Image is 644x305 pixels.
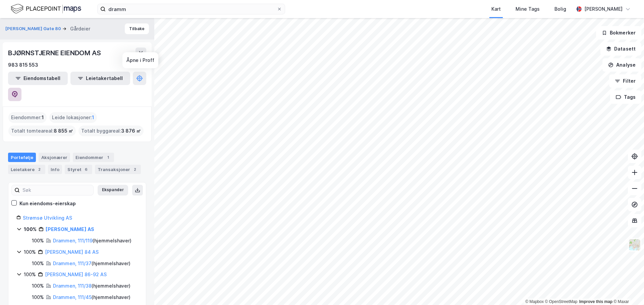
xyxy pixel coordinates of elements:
[8,165,45,174] div: Leietakere
[70,25,90,33] div: Gårdeier
[23,215,72,221] a: Strømsø Utvikling AS
[609,74,641,88] button: Filter
[24,271,36,279] div: 100%
[53,293,130,301] div: ( hjemmelshaver )
[36,166,43,173] div: 2
[8,61,38,69] div: 983 815 553
[78,126,144,136] div: Totalt byggareal :
[95,165,141,174] div: Transaksjoner
[49,112,97,123] div: Leide lokasjoner :
[48,165,62,174] div: Info
[53,283,92,289] a: Drammen, 111/38
[39,153,70,162] div: Aksjonærer
[19,200,76,208] div: Kun eiendoms-eierskap
[70,72,130,85] button: Leietakertabell
[554,5,566,13] div: Bolig
[5,25,62,32] button: [PERSON_NAME] Gate 80
[24,225,37,233] div: 100%
[32,259,44,268] div: 100%
[131,166,138,173] div: 2
[54,127,73,135] span: 8 855 ㎡
[83,166,90,173] div: 6
[65,165,92,174] div: Styret
[53,259,130,268] div: ( hjemmelshaver )
[516,5,540,13] div: Mine Tags
[602,58,641,72] button: Analyse
[11,3,81,15] img: logo.f888ab2527a4732fd821a326f86c7f29.svg
[596,26,641,40] button: Bokmerker
[525,299,544,304] a: Mapbox
[45,272,107,277] a: [PERSON_NAME] 86-92 AS
[32,237,44,245] div: 100%
[491,5,501,13] div: Kart
[42,113,44,122] span: 1
[20,185,93,195] input: Søk
[53,237,131,245] div: ( hjemmelshaver )
[53,294,92,300] a: Drammen, 111/45
[584,5,623,13] div: [PERSON_NAME]
[545,299,578,304] a: OpenStreetMap
[8,112,47,123] div: Eiendommer :
[45,249,99,255] a: [PERSON_NAME] 84 AS
[73,153,114,162] div: Eiendommer
[8,126,76,136] div: Totalt tomteareal :
[105,154,111,161] div: 1
[610,90,641,104] button: Tags
[32,282,44,290] div: 100%
[610,273,644,305] iframe: Chat Widget
[98,185,128,196] button: Ekspander
[92,113,94,122] span: 1
[106,4,277,14] input: Søk på adresse, matrikkel, gårdeiere, leietakere eller personer
[53,282,130,290] div: ( hjemmelshaver )
[46,226,94,232] a: [PERSON_NAME] AS
[121,127,141,135] span: 3 876 ㎡
[125,23,149,34] button: Tilbake
[628,238,641,251] img: Z
[600,42,641,56] button: Datasett
[24,248,36,256] div: 100%
[8,48,102,58] div: BJØRNSTJERNE EIENDOM AS
[8,153,36,162] div: Portefølje
[32,293,44,301] div: 100%
[53,238,93,243] a: Drammen, 111/119
[53,260,92,266] a: Drammen, 111/37
[8,72,68,85] button: Eiendomstabell
[579,299,612,304] a: Improve this map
